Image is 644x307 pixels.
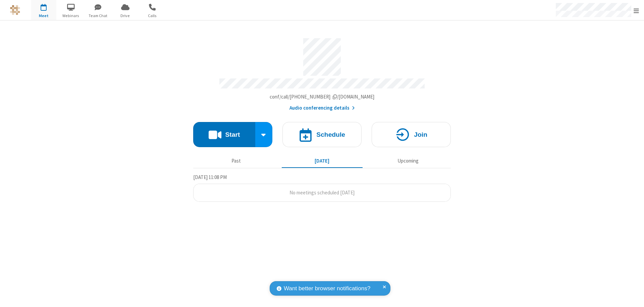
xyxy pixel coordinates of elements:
[58,13,84,19] span: Webinars
[10,5,20,15] img: QA Selenium DO NOT DELETE OR CHANGE
[225,131,240,138] h4: Start
[316,131,345,138] h4: Schedule
[255,122,273,147] div: Start conference options
[368,155,448,167] button: Upcoming
[289,189,355,196] span: No meetings scheduled [DATE]
[282,122,362,147] button: Schedule
[140,13,165,19] span: Calls
[193,122,255,147] button: Start
[193,33,451,112] section: Account details
[196,155,277,167] button: Past
[284,284,370,293] span: Want better browser notifications?
[282,155,363,167] button: [DATE]
[372,122,451,147] button: Join
[270,94,375,100] span: Copy my meeting room link
[86,13,111,19] span: Team Chat
[193,173,451,202] section: Today's Meetings
[31,13,56,19] span: Meet
[113,13,138,19] span: Drive
[414,131,427,138] h4: Join
[270,93,375,101] button: Copy my meeting room linkCopy my meeting room link
[193,174,227,180] span: [DATE] 11:08 PM
[289,104,355,112] button: Audio conferencing details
